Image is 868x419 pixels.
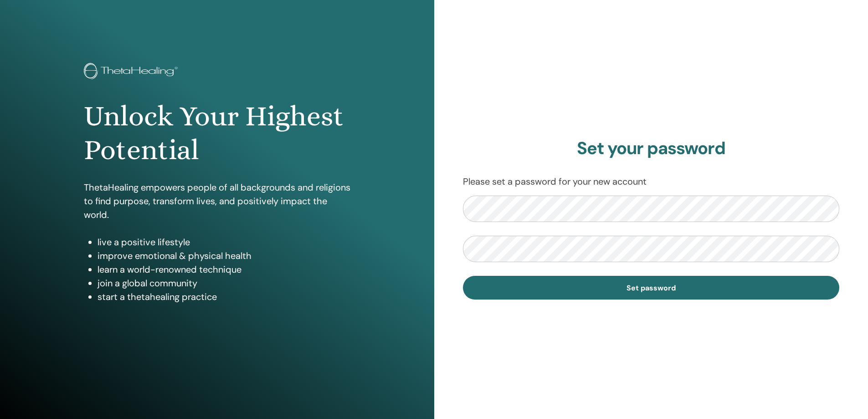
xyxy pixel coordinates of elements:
li: join a global community [98,276,350,290]
li: start a thetahealing practice [98,290,350,304]
p: ThetaHealing empowers people of all backgrounds and religions to find purpose, transform lives, a... [84,181,350,222]
button: Set password [463,276,840,300]
li: improve emotional & physical health [98,249,350,263]
li: learn a world-renowned technique [98,263,350,276]
p: Please set a password for your new account [463,175,840,188]
li: live a positive lifestyle [98,235,350,249]
h1: Unlock Your Highest Potential [84,99,350,167]
h2: Set your password [463,138,840,159]
span: Set password [627,283,676,293]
